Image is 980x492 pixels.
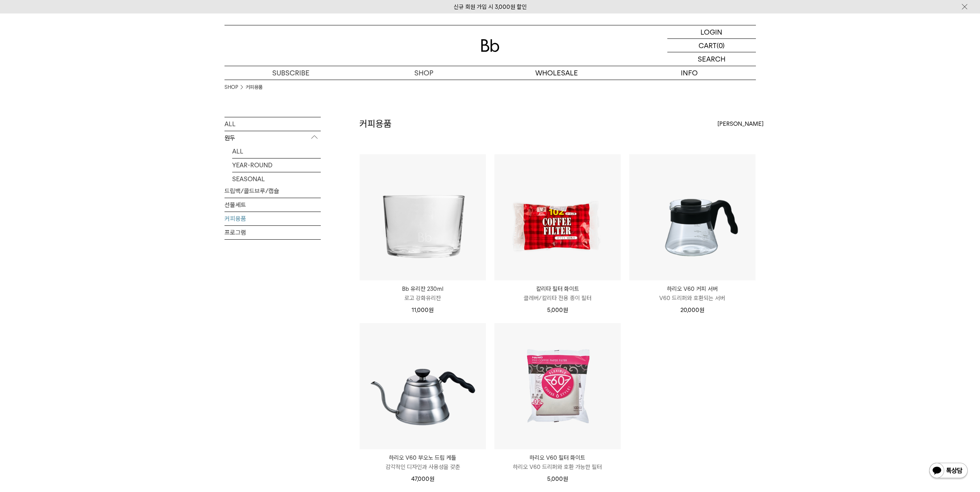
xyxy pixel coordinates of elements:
[494,453,621,472] a: 하리오 V60 필터 화이트 하리오 V60 드리퍼와 호환 가능한 필터
[360,284,486,294] p: Bb 유리잔 230ml
[232,158,321,172] a: YEAR-ROUND
[563,475,568,482] span: 원
[246,83,263,91] a: 커피용품
[494,294,621,303] p: 클레버/칼리타 전용 종이 필터
[224,198,321,212] a: 선물세트
[224,83,238,91] a: SHOP
[429,475,434,482] span: 원
[547,475,568,482] span: 5,000
[494,462,621,472] p: 하리오 V60 드리퍼와 호환 가능한 필터
[717,119,764,128] span: [PERSON_NAME]
[629,284,756,294] p: 하리오 V60 커피 서버
[494,453,621,462] p: 하리오 V60 필터 화이트
[360,294,486,303] p: 로고 강화유리잔
[360,323,486,449] img: 하리오 V60 부오노 드립 케틀
[481,39,499,52] img: 로고
[412,307,434,314] span: 11,000
[623,66,756,80] p: INFO
[359,117,392,130] h2: 커피용품
[454,3,527,10] a: 신규 회원 가입 시 3,000원 할인
[429,307,434,314] span: 원
[547,307,568,314] span: 5,000
[232,145,321,158] a: ALL
[667,39,756,52] a: CART (0)
[411,475,434,482] span: 47,000
[360,453,486,462] p: 하리오 V60 부오노 드립 케틀
[629,284,756,303] a: 하리오 V60 커피 서버 V60 드리퍼와 호환되는 서버
[700,25,722,38] p: LOGIN
[224,212,321,225] a: 커피용품
[698,52,725,66] p: SEARCH
[494,284,621,294] p: 칼리타 필터 화이트
[717,39,725,52] p: (0)
[629,154,756,280] img: 하리오 V60 커피 서버
[224,117,321,131] a: ALL
[360,154,486,280] img: Bb 유리잔 230ml
[224,131,321,145] p: 원두
[360,462,486,472] p: 감각적인 디자인과 사용성을 갖춘
[699,307,704,314] span: 원
[224,66,357,80] a: SUBSCRIBE
[680,307,704,314] span: 20,000
[563,307,568,314] span: 원
[357,66,490,80] a: SHOP
[232,172,321,186] a: SEASONAL
[494,323,621,449] img: 하리오 V60 필터 화이트
[360,284,486,303] a: Bb 유리잔 230ml 로고 강화유리잔
[490,66,623,80] p: WHOLESALE
[494,284,621,303] a: 칼리타 필터 화이트 클레버/칼리타 전용 종이 필터
[360,453,486,472] a: 하리오 V60 부오노 드립 케틀 감각적인 디자인과 사용성을 갖춘
[494,154,621,280] img: 칼리타 필터 화이트
[629,294,756,303] p: V60 드리퍼와 호환되는 서버
[667,25,756,39] a: LOGIN
[699,39,717,52] p: CART
[928,462,968,480] img: 카카오톡 채널 1:1 채팅 버튼
[224,226,321,239] a: 프로그램
[224,184,321,198] a: 드립백/콜드브루/캡슐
